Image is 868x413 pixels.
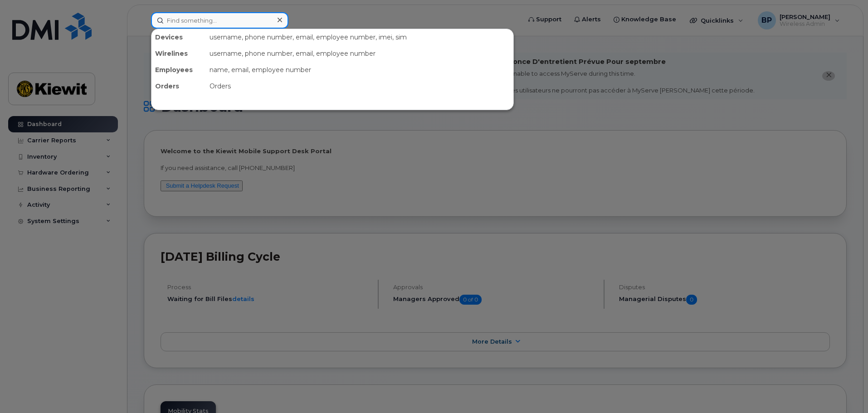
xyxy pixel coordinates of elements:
[206,29,513,45] div: username, phone number, email, employee number, imei, sim
[151,62,206,78] div: Employees
[206,62,513,78] div: name, email, employee number
[829,374,861,406] iframe: Messenger Launcher
[206,78,513,94] div: Orders
[206,45,513,62] div: username, phone number, email, employee number
[151,45,206,62] div: Wirelines
[151,29,206,45] div: Devices
[151,78,206,94] div: Orders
